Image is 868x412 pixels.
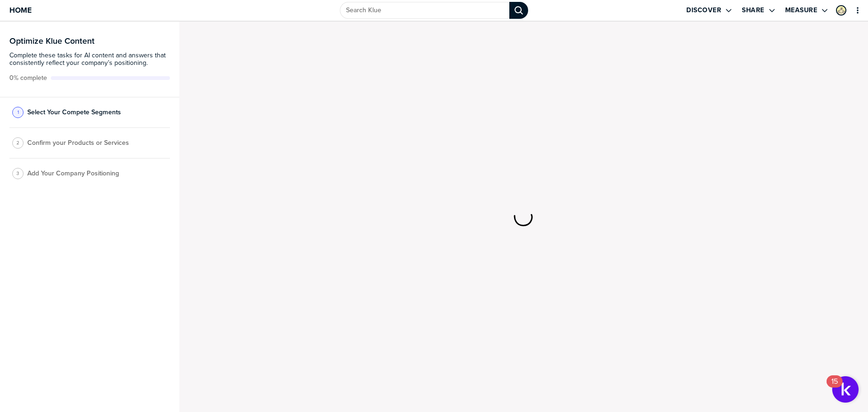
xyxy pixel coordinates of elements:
span: Home [9,6,32,14]
div: 15 [831,381,838,394]
input: Search Klue [340,2,509,19]
h3: Optimize Klue Content [9,37,170,45]
span: 3 [16,170,19,177]
label: Measure [785,6,818,15]
div: Tzu Yu Lin [836,5,846,16]
span: Confirm your Products or Services [27,139,129,147]
label: Share [742,6,764,15]
span: 2 [16,139,19,146]
span: Select Your Compete Segments [27,109,121,116]
span: 1 [17,109,19,116]
label: Discover [686,6,721,15]
span: Complete these tasks for AI content and answers that consistently reflect your company’s position... [9,52,170,67]
a: Edit Profile [835,4,847,16]
span: Active [9,74,47,82]
div: Search Klue [509,2,528,19]
img: 2a8ccf7d08e65598e10b6c629af2ccc6-sml.png [837,6,845,15]
button: Open Resource Center, 15 new notifications [832,376,859,403]
span: Add Your Company Positioning [27,170,119,177]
